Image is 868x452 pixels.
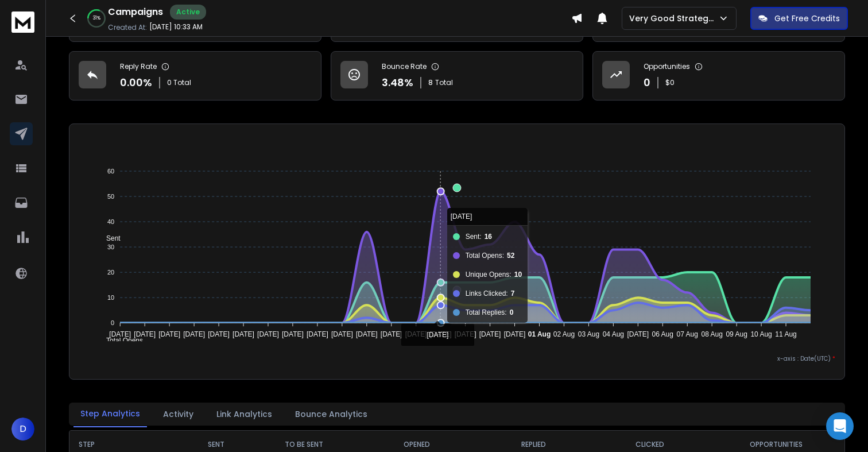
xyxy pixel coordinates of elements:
[257,330,279,338] tspan: [DATE]
[288,401,374,427] button: Bounce Analytics
[726,330,747,338] tspan: 09 Aug
[120,75,152,91] p: 0.00 %
[107,244,114,250] tspan: 30
[356,330,378,338] tspan: [DATE]
[120,62,157,71] p: Reply Rate
[282,330,304,338] tspan: [DATE]
[455,330,476,338] tspan: [DATE]
[435,78,453,87] span: Total
[665,78,675,87] p: $ 0
[108,5,163,19] h1: Campaigns
[98,234,121,242] span: Sent
[11,11,34,33] img: logo
[405,330,427,338] tspan: [DATE]
[479,330,501,338] tspan: [DATE]
[208,330,230,338] tspan: [DATE]
[430,330,452,338] tspan: [DATE]
[603,330,624,338] tspan: 04 Aug
[149,22,203,32] p: [DATE] 10:33 AM
[774,13,840,24] p: Get Free Credits
[11,418,34,441] button: D
[183,330,205,338] tspan: [DATE]
[109,330,131,338] tspan: [DATE]
[73,401,147,427] button: Step Analytics
[592,51,845,101] a: Opportunities0$0
[108,23,147,32] p: Created At:
[504,330,526,338] tspan: [DATE]
[750,7,848,30] button: Get Free Credits
[381,330,402,338] tspan: [DATE]
[158,330,180,338] tspan: [DATE]
[167,78,191,87] p: 0 Total
[170,5,206,20] div: Active
[107,193,114,200] tspan: 50
[382,75,413,91] p: 3.48 %
[652,330,673,338] tspan: 06 Aug
[98,337,143,345] span: Total Opens
[93,15,100,22] p: 31 %
[578,330,599,338] tspan: 03 Aug
[750,330,772,338] tspan: 10 Aug
[111,319,114,326] tspan: 0
[644,62,690,71] p: Opportunities
[307,330,328,338] tspan: [DATE]
[107,269,114,276] tspan: 20
[210,401,279,427] button: Link Analytics
[528,330,551,338] tspan: 01 Aug
[69,51,321,101] a: Reply Rate0.00%0 Total
[331,51,583,101] a: Bounce Rate3.48%8Total
[644,75,650,91] p: 0
[775,330,796,338] tspan: 11 Aug
[629,13,718,24] p: Very Good Strategies
[232,330,254,338] tspan: [DATE]
[826,412,854,440] div: Open Intercom Messenger
[156,401,200,427] button: Activity
[107,218,114,225] tspan: 40
[107,168,114,175] tspan: 60
[702,330,723,338] tspan: 08 Aug
[79,354,835,363] p: x-axis : Date(UTC)
[331,330,353,338] tspan: [DATE]
[382,62,427,71] p: Bounce Rate
[428,78,433,87] span: 8
[553,330,575,338] tspan: 02 Aug
[627,330,649,338] tspan: [DATE]
[677,330,698,338] tspan: 07 Aug
[107,294,114,301] tspan: 10
[134,330,156,338] tspan: [DATE]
